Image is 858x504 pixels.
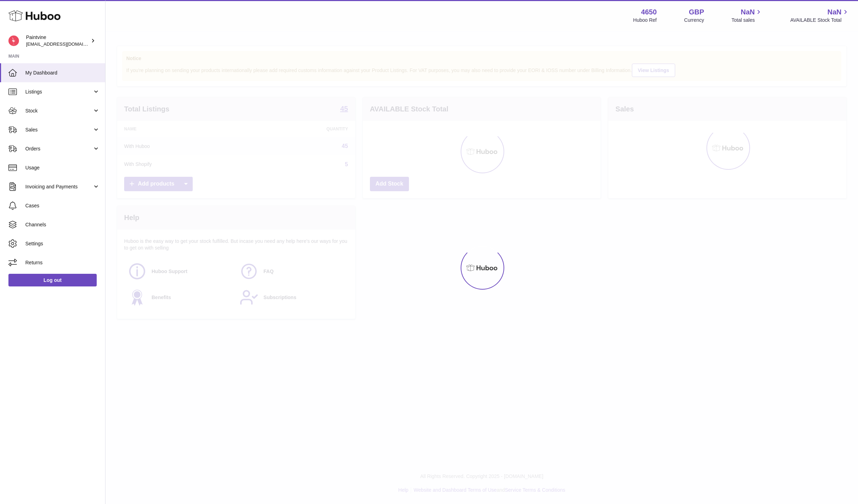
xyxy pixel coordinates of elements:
[731,17,763,24] span: Total sales
[8,35,19,46] img: euan@paintvine.co.uk
[25,70,100,76] span: My Dashboard
[25,127,92,133] span: Sales
[633,17,657,24] div: Huboo Ref
[689,7,704,17] strong: GBP
[25,202,100,209] span: Cases
[26,41,103,47] span: [EMAIL_ADDRESS][DOMAIN_NAME]
[25,240,100,247] span: Settings
[26,34,89,47] div: Paintvine
[25,183,92,190] span: Invoicing and Payments
[25,146,92,152] span: Orders
[790,7,850,24] a: NaN AVAILABLE Stock Total
[641,7,657,17] strong: 4650
[8,274,97,286] a: Log out
[25,164,100,171] span: Usage
[827,7,841,17] span: NaN
[25,259,100,266] span: Returns
[25,108,92,114] span: Stock
[25,221,100,228] span: Channels
[731,7,763,24] a: NaN Total sales
[741,7,755,17] span: NaN
[684,17,704,24] div: Currency
[25,89,92,95] span: Listings
[790,17,850,24] span: AVAILABLE Stock Total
